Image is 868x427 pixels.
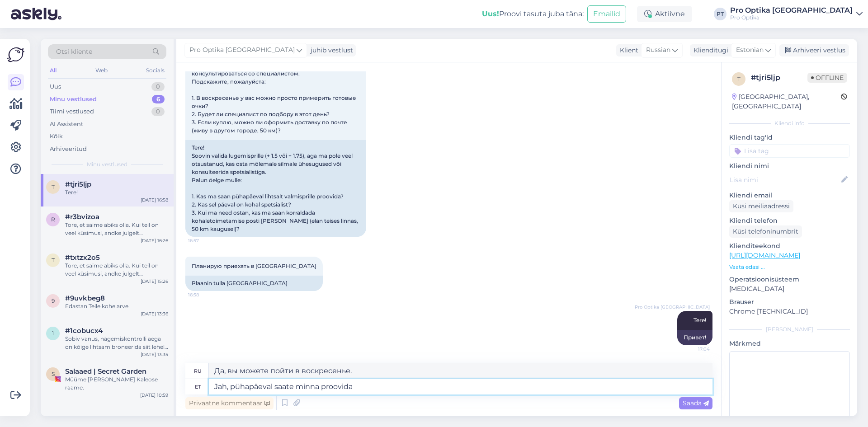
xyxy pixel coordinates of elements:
[141,278,168,285] div: [DATE] 15:26
[141,310,168,317] div: [DATE] 13:36
[616,46,638,55] div: Klient
[65,335,168,351] div: Sobiv vanus, nägemiskontrolli aega on kõige lihtsam broneerida siit lehelt: [URL][DOMAIN_NAME]
[482,9,499,18] b: Uus!
[65,375,168,392] div: Müüme [PERSON_NAME] Kaleose raame.
[195,379,201,394] div: et
[729,144,850,158] input: Lisa tag
[779,44,849,56] div: Arhiveeri vestlus
[185,276,323,291] div: Plaanin tulla [GEOGRAPHIC_DATA]
[65,262,168,278] div: Tore, et saime abiks olla. Kui teil on veel küsimusi, andke julgelt [PERSON_NAME] aitame hea meel...
[730,7,853,14] div: Pro Optika [GEOGRAPHIC_DATA]
[676,346,710,352] span: 17:04
[65,213,99,221] span: #r3bvizoa
[65,221,168,237] div: Tore, et saime abiks olla. Kui teil on veel küsimusi, andke julgelt [PERSON_NAME] aitame hea meel...
[52,257,55,263] span: t
[736,45,764,55] span: Estonian
[729,225,802,238] div: Küsi telefoninumbrit
[307,46,353,55] div: juhib vestlust
[714,8,726,20] div: PT
[729,339,850,348] p: Märkmed
[587,5,626,23] button: Emailid
[729,251,800,259] a: [URL][DOMAIN_NAME]
[189,45,295,55] span: Pro Optika [GEOGRAPHIC_DATA]
[152,95,165,104] div: 6
[729,297,850,307] p: Brauser
[693,317,706,324] span: Tere!
[151,82,165,91] div: 0
[635,304,710,310] span: Pro Optika [GEOGRAPHIC_DATA]
[50,120,83,129] div: AI Assistent
[729,216,850,225] p: Kliendi telefon
[65,180,91,188] span: #tjri5ljp
[141,351,168,358] div: [DATE] 13:35
[52,330,54,337] span: 1
[729,275,850,284] p: Operatsioonisüsteem
[151,107,165,116] div: 0
[50,132,63,141] div: Kõik
[52,183,55,190] span: t
[194,363,202,379] div: ru
[94,65,109,76] div: Web
[737,75,741,82] span: t
[140,392,168,399] div: [DATE] 10:59
[683,399,709,407] span: Saada
[729,200,793,212] div: Küsi meiliaadressi
[729,161,850,171] p: Kliendi nimi
[730,7,863,21] a: Pro Optika [GEOGRAPHIC_DATA]Pro Optika
[52,297,55,304] span: 9
[87,160,127,169] span: Minu vestlused
[144,65,166,76] div: Socials
[48,65,58,76] div: All
[729,241,850,251] p: Klienditeekond
[807,73,847,83] span: Offline
[185,397,274,409] div: Privaatne kommentaar
[65,253,100,262] span: #txtzx2o5
[677,330,712,345] div: Привет!
[65,188,168,197] div: Tere!
[188,237,222,244] span: 16:57
[729,119,850,127] div: Kliendi info
[50,95,97,104] div: Minu vestlused
[637,6,692,22] div: Aktiivne
[729,263,850,271] p: Vaata edasi ...
[209,379,712,394] textarea: Jah, pühapäeval saate minna proovid
[65,327,103,335] span: #1cobucx4
[65,302,168,310] div: Edastan Teile kohe arve.
[65,367,146,375] span: Salaaed | Secret Garden
[141,197,168,203] div: [DATE] 16:58
[50,145,87,154] div: Arhiveeritud
[209,363,712,379] textarea: Да, вы можете пойти в воскресенье.
[730,14,853,21] div: Pro Optika
[7,46,24,63] img: Askly Logo
[729,307,850,316] p: Chrome [TECHNICAL_ID]
[482,9,584,19] div: Proovi tasuta juba täna:
[56,47,92,56] span: Otsi kliente
[730,175,840,185] input: Lisa nimi
[729,325,850,333] div: [PERSON_NAME]
[732,92,841,111] div: [GEOGRAPHIC_DATA], [GEOGRAPHIC_DATA]
[141,237,168,244] div: [DATE] 16:26
[52,371,55,377] span: S
[51,216,55,223] span: r
[192,263,316,269] span: Планирую приехать в [GEOGRAPHIC_DATA]
[646,45,670,55] span: Russian
[690,46,728,55] div: Klienditugi
[65,294,105,302] span: #9uvkbeg8
[729,191,850,200] p: Kliendi email
[50,82,61,91] div: Uus
[751,72,807,83] div: # tjri5ljp
[729,133,850,142] p: Kliendi tag'id
[185,140,366,237] div: Tere! Soovin valida lugemisprille (+ 1.5 või + 1.75), aga ma pole veel otsustanud, kas osta mõlem...
[188,291,222,298] span: 16:58
[50,107,94,116] div: Tiimi vestlused
[729,284,850,294] p: [MEDICAL_DATA]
